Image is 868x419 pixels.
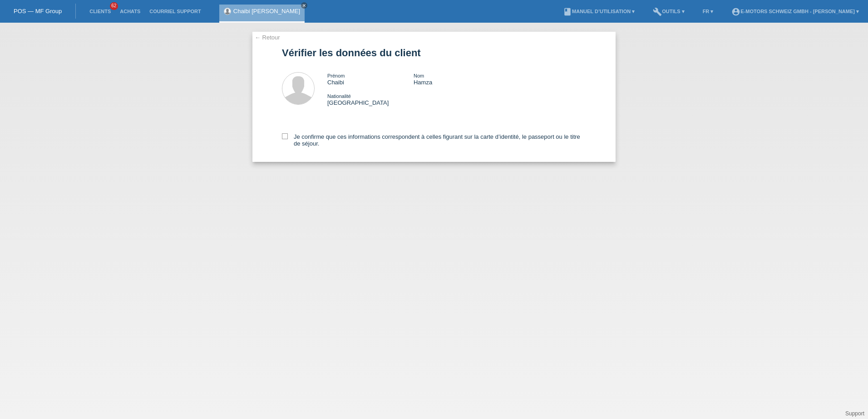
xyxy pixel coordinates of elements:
a: Support [845,410,864,417]
span: 62 [110,2,118,10]
i: book [563,7,572,16]
a: Clients [85,9,115,14]
span: Nationalité [327,93,351,99]
i: close [302,3,306,8]
span: Prénom [327,73,345,78]
a: Courriel Support [145,9,205,14]
a: account_circleE-Motors Schweiz GmbH - [PERSON_NAME] ▾ [727,9,863,14]
a: ← Retour [255,34,280,41]
a: POS — MF Group [14,8,62,15]
div: [GEOGRAPHIC_DATA] [327,93,414,106]
a: Chaibi [PERSON_NAME] [233,8,300,15]
span: Nom [414,73,424,78]
h1: Vérifier les données du client [282,47,586,58]
a: FR ▾ [698,9,718,14]
a: buildOutils ▾ [648,9,689,14]
i: build [653,7,662,16]
a: bookManuel d’utilisation ▾ [558,9,639,14]
i: account_circle [731,7,740,16]
label: Je confirme que ces informations correspondent à celles figurant sur la carte d’identité, le pass... [282,133,586,147]
a: Achats [115,9,145,14]
div: Hamza [414,72,500,86]
a: close [301,2,307,9]
div: Chaibi [327,72,414,86]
